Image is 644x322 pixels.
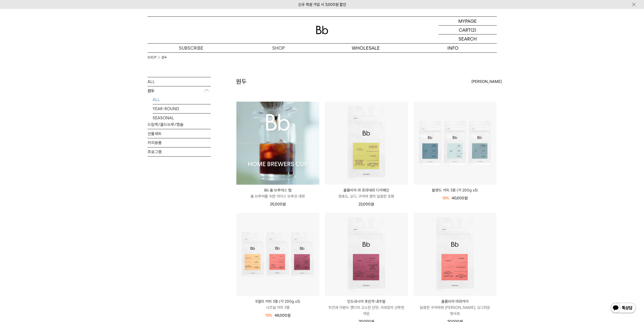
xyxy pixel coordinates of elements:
[148,147,211,156] a: 프로그램
[275,313,290,318] span: 48,000
[316,26,328,34] img: 로고
[458,17,477,25] p: MYPAGE
[325,298,408,317] a: 인도네시아 프린자 내추럴 피칸과 아몬드 캔디의 고소한 단맛, 사과칩의 산뜻한 여운
[371,202,374,206] span: 원
[236,187,319,193] p: Bb 홈 브루어스 컵
[148,86,211,96] p: 원두
[148,55,156,60] a: SHOP
[235,44,322,52] a: SHOP
[325,187,408,199] a: 콜롬비아 라 프라데라 디카페인 청포도, 오디, 구아바 잼의 달콤한 조화
[325,187,408,193] p: 콜롬비아 라 프라데라 디카페인
[236,193,319,199] p: 홈 브루어를 위한 아이스 브루잉 대회
[413,213,496,296] img: 콜롬비아 마라카이
[442,195,449,201] div: 18%
[452,196,468,200] span: 40,000
[413,102,496,185] img: 블렌드 커피 3종 (각 200g x3)
[153,104,211,113] a: YEAR-ROUND
[464,196,468,200] span: 원
[148,120,211,129] a: 드립백/콜드브루/캡슐
[325,193,408,199] p: 청포도, 오디, 구아바 잼의 달콤한 조화
[161,55,167,60] a: 원두
[298,2,346,7] a: 신규 회원 가입 시 3,000원 할인
[325,213,408,296] img: 인도네시아 프린자 내추럴
[413,298,496,305] p: 콜롬비아 마라카이
[236,187,319,199] a: Bb 홈 브루어스 컵 홈 브루어를 위한 아이스 브루잉 대회
[413,298,496,317] a: 콜롬비아 마라카이 달콤한 구아바와 [PERSON_NAME], 싱그러운 청사과
[287,313,290,318] span: 원
[236,77,247,86] h2: 원두
[236,102,319,185] a: Bb 홈 브루어스 컵
[148,44,235,52] a: SUBSCRIBE
[439,17,497,26] a: MYPAGE
[236,305,319,311] p: 시즈널 커피 3종
[471,26,476,34] p: (2)
[610,302,636,314] img: 카카오톡 채널 1:1 채팅 버튼
[236,298,319,305] p: 9월의 커피 3종 (각 200g x3)
[148,138,211,147] a: 커피용품
[459,34,477,43] p: SEARCH
[439,26,497,34] a: CART (2)
[459,26,471,34] p: CART
[409,44,497,52] p: INFO
[265,312,272,318] div: 19%
[236,102,319,185] img: 1000001223_add2_021.jpg
[236,298,319,311] a: 9월의 커피 3종 (각 200g x3) 시즈널 커피 3종
[148,129,211,138] a: 선물세트
[325,102,408,185] img: 콜롬비아 라 프라데라 디카페인
[282,202,286,206] span: 원
[325,305,408,317] p: 피칸과 아몬드 캔디의 고소한 단맛, 사과칩의 산뜻한 여운
[322,44,409,52] p: WHOLESALE
[359,202,374,206] span: 22,000
[270,202,286,206] span: 25,000
[148,77,211,86] a: ALL
[325,298,408,305] p: 인도네시아 프린자 내추럴
[153,113,211,122] a: SEASONAL
[236,213,319,296] img: 9월의 커피 3종 (각 200g x3)
[471,79,502,85] span: [PERSON_NAME]
[153,95,211,104] a: ALL
[413,305,496,317] p: 달콤한 구아바와 [PERSON_NAME], 싱그러운 청사과
[413,187,496,193] a: 블렌드 커피 3종 (각 200g x3)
